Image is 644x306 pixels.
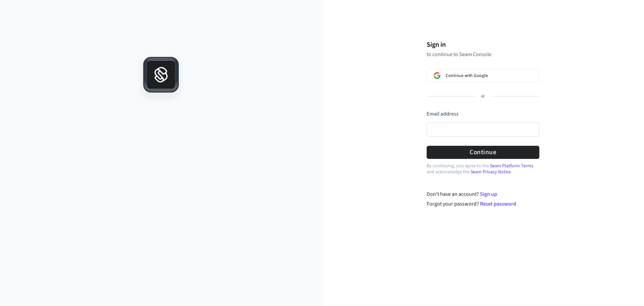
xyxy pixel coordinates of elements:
[434,72,440,79] img: Sign in with Google
[481,93,485,99] p: or
[480,200,516,208] a: Reset password
[427,69,539,83] button: Sign in with GoogleContinue with Google
[427,110,459,118] label: Email address
[427,51,539,58] p: to continue to Seam Console
[471,169,511,175] a: Seam Privacy Notice
[427,200,540,208] div: Forgot your password?
[427,190,540,198] div: Don't have an account?
[427,40,539,50] h1: Sign in
[446,73,488,78] span: Continue with Google
[480,190,497,198] a: Sign up
[427,163,539,175] p: By continuing, you agree to the and acknowledge the .
[427,146,539,159] button: Continue
[490,163,533,169] a: Seam Platform Terms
